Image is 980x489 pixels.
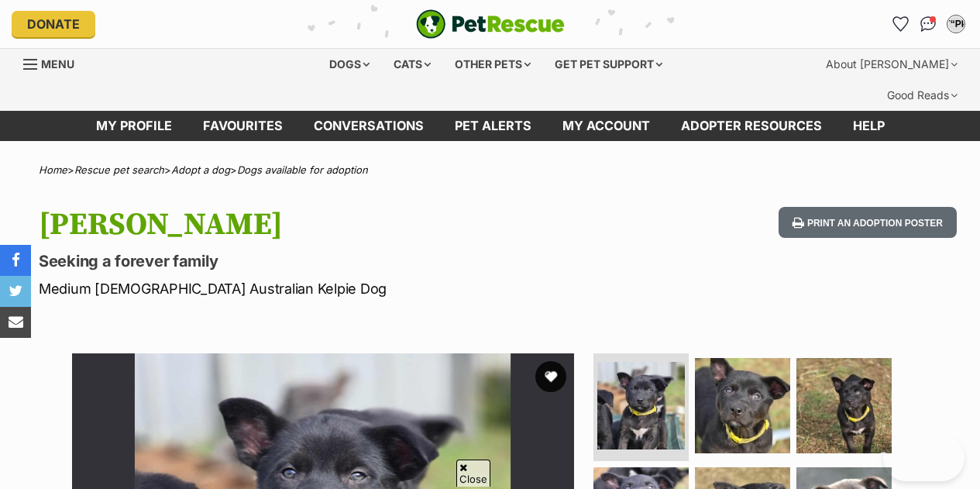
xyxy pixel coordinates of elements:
div: Get pet support [544,49,673,80]
div: T“PP [948,16,964,32]
a: Dogs available for adoption [237,164,368,176]
img: Photo of Otto [695,358,790,453]
a: Menu [23,49,85,77]
span: Close [456,460,490,487]
p: Medium [DEMOGRAPHIC_DATA] Australian Kelpie Dog [39,278,599,299]
a: conversations [298,111,439,141]
div: About [PERSON_NAME] [815,49,968,80]
a: Donate [12,11,95,37]
a: Home [39,164,67,176]
a: Favourites [888,12,913,36]
h1: [PERSON_NAME] [39,207,599,243]
div: Dogs [318,49,380,80]
div: Other pets [444,49,542,80]
button: favourite [535,361,566,392]
iframe: Help Scout Beacon - Open [883,435,965,481]
a: My account [547,111,665,141]
a: Adopter resources [665,111,837,141]
a: Rescue pet search [74,164,164,176]
a: My profile [81,111,187,141]
span: Menu [41,57,74,71]
img: logo-e224e6f780fb5917bec1dbf3a21bbac754714ae5b6737aabdf751b685950b380.svg [416,9,565,39]
div: Good Reads [876,80,968,111]
a: Pet alerts [439,111,547,141]
a: Favourites [187,111,298,141]
div: Cats [383,49,442,80]
p: Seeking a forever family [39,250,599,272]
a: Conversations [916,12,940,36]
a: PetRescue [416,9,565,39]
a: Adopt a dog [171,164,230,176]
button: My account [944,12,968,36]
button: Print an adoption poster [779,207,957,239]
ul: Account quick links [888,12,968,36]
img: Photo of Otto [796,358,892,453]
img: chat-41dd97257d64d25036548639549fe6c8038ab92f7586957e7f3b1b290dea8141.svg [920,16,937,32]
a: Help [837,111,900,141]
img: Photo of Otto [597,362,685,449]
